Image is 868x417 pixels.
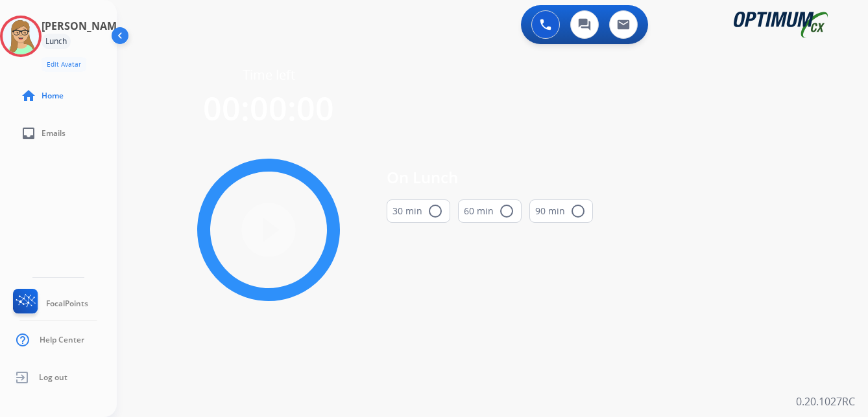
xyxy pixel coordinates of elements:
[428,203,443,219] mat-icon: radio_button_unchecked
[42,34,71,49] div: Lunch
[42,128,66,139] span: Emails
[21,88,36,104] mat-icon: home
[529,199,593,223] button: 90 min
[387,166,593,189] span: On Lunch
[203,86,334,130] span: 00:00:00
[570,203,586,219] mat-icon: radio_button_unchecked
[3,18,39,54] img: avatar
[499,203,514,219] mat-icon: radio_button_unchecked
[21,126,36,141] mat-icon: inbox
[387,199,450,223] button: 30 min
[42,91,64,101] span: Home
[243,66,295,84] span: Time left
[46,299,88,309] span: FocalPoints
[458,199,522,223] button: 60 min
[796,394,855,409] p: 0.20.1027RC
[39,372,67,383] span: Log out
[10,289,88,319] a: FocalPoints
[40,335,84,345] span: Help Center
[42,18,126,34] h3: [PERSON_NAME]
[42,57,86,72] button: Edit Avatar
